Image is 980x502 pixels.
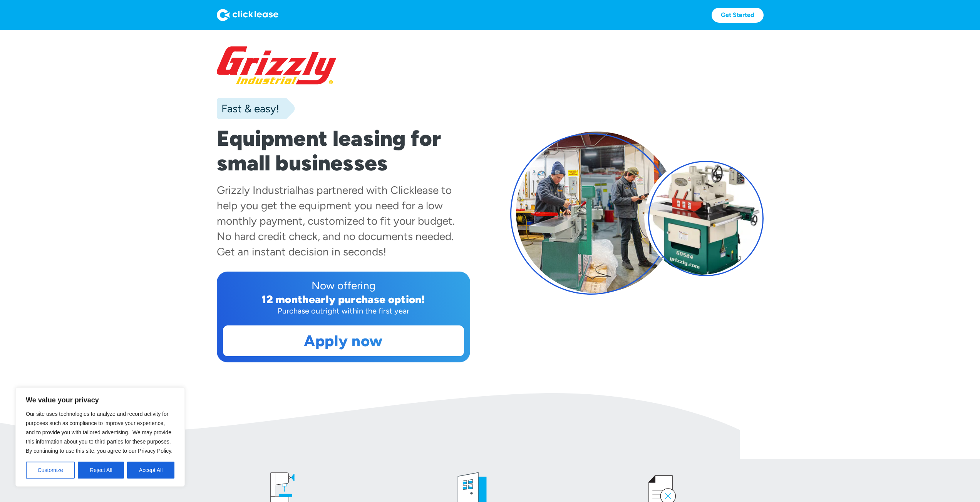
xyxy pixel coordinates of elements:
div: We value your privacy [15,387,185,487]
img: Logo [217,9,278,21]
a: Get Started [712,8,764,23]
div: has partnered with Clicklease to help you get the equipment you need for a low monthly payment, c... [217,183,455,258]
button: Customize [26,462,75,479]
button: Reject All [78,462,124,479]
div: Fast & easy! [217,101,279,116]
a: Apply now [223,326,464,356]
div: Purchase outright within the first year [223,305,464,316]
div: Grizzly Industrial [217,183,297,197]
h1: Equipment leasing for small businesses [217,126,470,175]
div: 12 month [261,293,309,306]
button: Accept All [127,462,174,479]
div: early purchase option! [309,293,425,306]
div: Now offering [223,278,464,293]
span: Our site uses technologies to analyze and record activity for purposes such as compliance to impr... [26,411,173,454]
p: We value your privacy [26,395,174,405]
